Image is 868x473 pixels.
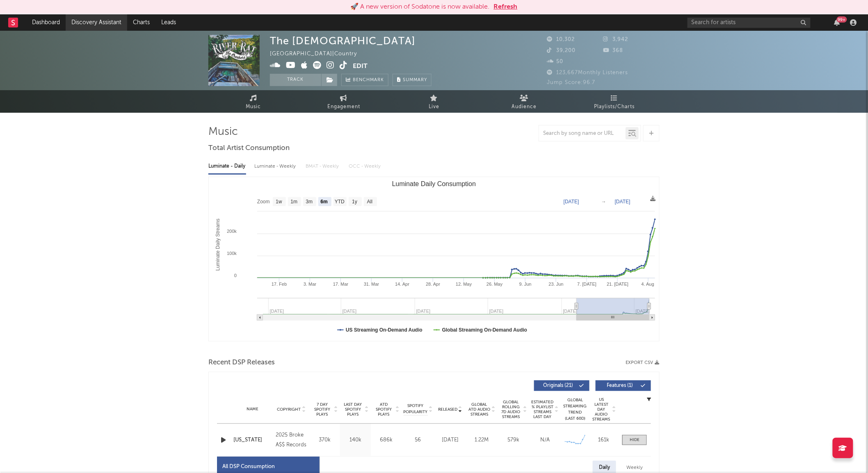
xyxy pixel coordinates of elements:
[233,436,272,444] a: [US_STATE]
[270,74,321,86] button: Track
[321,199,328,205] text: 6m
[429,102,439,112] span: Live
[549,282,564,287] text: 23. Jun
[353,75,384,85] span: Benchmark
[291,199,298,205] text: 1m
[234,273,237,278] text: 0
[276,199,282,205] text: 1w
[127,14,155,31] a: Charts
[209,177,659,341] svg: Luminate Daily Consumption
[333,282,349,287] text: 17. Mar
[603,48,624,53] span: 368
[547,37,575,42] span: 10,302
[346,327,423,333] text: US Streaming On-Demand Audio
[531,400,554,419] span: Estimated % Playlist Streams Last Day
[215,218,221,271] text: Luminate Daily Streams
[547,59,563,64] span: 50
[155,14,182,31] a: Leads
[327,102,360,112] span: Engagement
[607,282,628,287] text: 21. [DATE]
[500,400,522,419] span: Global Rolling 7D Audio Streams
[272,282,287,287] text: 17. Feb
[592,397,611,422] span: US Latest Day Audio Streams
[373,402,395,417] span: ATD Spotify Plays
[563,397,587,422] div: Global Streaming Trend (Last 60D)
[304,282,317,287] text: 3. Mar
[636,309,650,314] text: [DATE]
[277,407,301,412] span: Copyright
[500,436,527,444] div: 579k
[227,229,237,234] text: 200k
[479,90,569,113] a: Audience
[66,14,127,31] a: Discovery Assistant
[270,49,366,59] div: [GEOGRAPHIC_DATA] | Country
[404,403,428,415] span: Spotify Popularity
[512,102,537,112] span: Audience
[837,16,847,23] div: 99 +
[534,380,589,391] button: Originals(21)
[594,102,635,112] span: Playlists/Charts
[539,383,577,388] span: Originals ( 21 )
[353,61,368,71] button: Edit
[688,18,811,28] input: Search for artists
[539,130,626,137] input: Search by song name or URL
[601,383,639,388] span: Features ( 1 )
[547,48,576,53] span: 39,200
[26,14,66,31] a: Dashboard
[395,282,409,287] text: 14. Apr
[341,74,388,86] a: Benchmark
[834,19,840,26] button: 99+
[393,74,432,86] button: Summary
[603,37,628,42] span: 3,942
[596,380,651,391] button: Features(1)
[615,199,630,205] text: [DATE]
[311,436,338,444] div: 370k
[342,402,364,417] span: Last Day Spotify Plays
[436,436,464,444] div: [DATE]
[642,282,654,287] text: 4. Aug
[351,2,490,12] div: 🚀 A new version of Sodatone is now available.
[577,282,596,287] text: 7. [DATE]
[342,436,369,444] div: 140k
[601,199,606,205] text: →
[276,430,307,450] div: 2025 Broke A$$ Records
[487,282,503,287] text: 26. May
[404,436,432,444] div: 56
[208,143,290,153] span: Total Artist Consumption
[306,199,313,205] text: 3m
[208,159,246,173] div: Luminate - Daily
[531,436,559,444] div: N/A
[626,360,660,365] button: Export CSV
[389,90,479,113] a: Live
[403,78,427,82] span: Summary
[468,402,491,417] span: Global ATD Audio Streams
[564,199,579,205] text: [DATE]
[426,282,440,287] text: 28. Apr
[364,282,379,287] text: 31. Mar
[208,90,299,113] a: Music
[233,406,272,412] div: Name
[335,199,345,205] text: YTD
[438,407,457,412] span: Released
[392,180,476,187] text: Luminate Daily Consumption
[208,358,275,368] span: Recent DSP Releases
[373,436,400,444] div: 686k
[547,70,628,75] span: 123,667 Monthly Listeners
[352,199,357,205] text: 1y
[254,159,297,173] div: Luminate - Weekly
[270,35,416,47] div: The [DEMOGRAPHIC_DATA]
[222,462,275,472] div: All DSP Consumption
[569,90,660,113] a: Playlists/Charts
[592,436,616,444] div: 161k
[246,102,261,112] span: Music
[468,436,496,444] div: 1.22M
[311,402,333,417] span: 7 Day Spotify Plays
[547,80,595,85] span: Jump Score: 96.7
[519,282,532,287] text: 9. Jun
[299,90,389,113] a: Engagement
[227,251,237,256] text: 100k
[257,199,270,205] text: Zoom
[494,2,518,12] button: Refresh
[456,282,472,287] text: 12. May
